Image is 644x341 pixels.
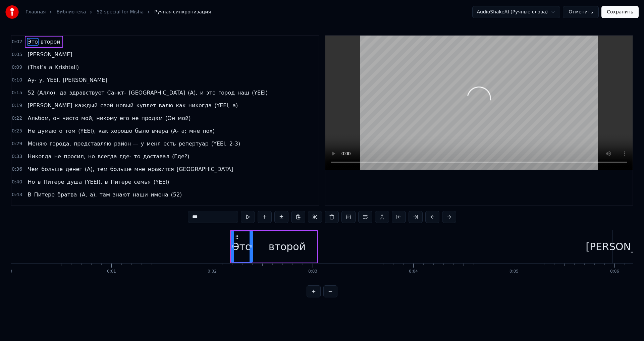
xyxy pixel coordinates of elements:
span: (А, [79,191,88,198]
span: мой) [177,114,192,122]
div: второй [269,239,306,254]
span: где- [119,153,132,160]
span: семья [133,178,152,186]
span: 0:33 [12,153,22,160]
span: Никогда [27,153,52,160]
span: (А- [170,127,179,135]
span: [GEOGRAPHIC_DATA] [128,89,186,97]
div: 0:02 [208,269,217,274]
span: о [58,127,63,135]
span: как [98,127,109,135]
span: (YEEI, [214,102,230,109]
span: думаю [37,127,57,135]
span: 0:15 [12,90,22,96]
span: 0:10 [12,77,22,83]
span: (YEEI), [77,127,96,135]
span: каждый [74,102,98,109]
span: город [218,89,235,97]
span: свой [100,102,114,109]
div: 0:05 [509,269,519,274]
span: не [131,114,139,122]
span: больше [41,165,63,173]
span: Альбом, [27,114,51,122]
span: больше [110,165,132,173]
div: 0 [10,269,12,274]
span: это [206,89,216,97]
span: наш [237,89,250,97]
span: а) [232,102,238,109]
span: но [88,153,96,160]
span: (Алло) [71,204,91,211]
div: 0:01 [107,269,116,274]
span: вчера [151,127,169,135]
span: (Алло), [37,89,58,97]
span: наши [132,191,149,198]
span: 0:22 [12,115,22,122]
span: репертуар [178,140,209,148]
img: youka [5,5,19,19]
span: а), [89,191,98,198]
span: у [140,140,145,148]
span: он [52,114,60,122]
span: Меняю [27,140,47,148]
span: Но [27,178,36,186]
span: никому [96,114,118,122]
span: [PERSON_NAME] [27,51,73,58]
span: (Где?) [171,153,190,160]
nav: breadcrumb [25,9,211,15]
span: его [119,114,130,122]
span: район — [113,140,139,148]
span: здравствует [68,89,105,97]
span: 0:47 [12,204,22,211]
span: а; [180,127,187,135]
button: Сохранить [601,6,639,18]
div: 0:04 [409,269,418,274]
span: да [59,89,67,97]
span: +7(952)8- [27,204,56,211]
span: денег [65,165,83,173]
span: всегда [97,153,117,160]
span: 0:19 [12,102,22,109]
span: [PERSON_NAME] [27,102,73,109]
span: куплет [136,102,157,109]
span: знают [112,191,131,198]
span: 0:09 [12,64,22,71]
span: то [133,153,141,160]
span: Питере [33,191,55,198]
span: 0:43 [12,191,22,198]
span: города, [49,140,72,148]
span: тем [96,165,108,173]
span: продам [141,114,163,122]
span: новый [115,102,135,109]
span: (А), [84,165,95,173]
span: (52) [170,191,183,198]
span: 0:02 [12,39,22,45]
span: 0:36 [12,166,22,173]
span: (YEEI), [84,178,103,186]
span: имена [150,191,169,198]
span: представляю [73,140,112,148]
span: Krishtall) [54,63,79,71]
span: 2-3) [229,140,241,148]
span: (Он [165,114,176,122]
span: a [48,63,53,71]
span: душа [66,178,83,186]
span: Не [27,127,36,135]
span: (А), [187,89,198,97]
span: 0:25 [12,128,22,134]
span: Питере [110,178,132,186]
span: в [104,178,109,186]
span: YEEI, [46,76,61,84]
span: мне [189,127,201,135]
span: просил, [63,153,86,160]
div: 0:06 [610,269,619,274]
span: 2 [65,204,70,211]
a: Главная [25,9,46,15]
span: никогда [188,102,213,109]
span: братва [57,191,77,198]
span: В [27,191,32,198]
span: Ау- [27,76,37,84]
span: и [200,89,204,97]
span: мой, [80,114,94,122]
span: Санкт- [107,89,127,97]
